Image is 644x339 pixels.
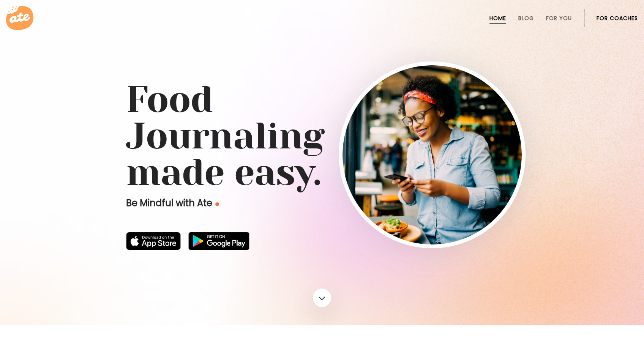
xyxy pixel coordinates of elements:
[188,232,249,250] img: badge-download-google.png
[343,65,522,244] img: home-hero-img-rounded.png
[518,15,534,21] a: Blog
[126,232,181,250] img: badge-download-apple.svg
[126,82,518,191] h1: Food Journaling made easy.
[126,197,339,209] p: Be Mindful with Ate
[546,15,572,21] a: For You
[489,15,506,21] a: Home
[597,15,638,21] a: For Coaches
